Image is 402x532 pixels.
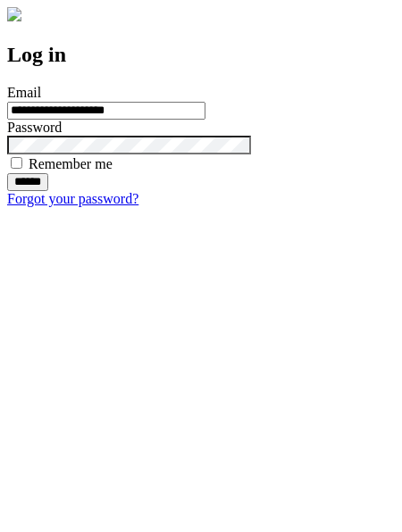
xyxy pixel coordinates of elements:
label: Password [7,120,62,135]
label: Remember me [29,156,113,171]
img: logo-4e3dc11c47720685a147b03b5a06dd966a58ff35d612b21f08c02c0306f2b779.png [7,7,21,21]
h2: Log in [7,43,395,67]
label: Email [7,85,41,100]
a: Forgot your password? [7,191,138,206]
